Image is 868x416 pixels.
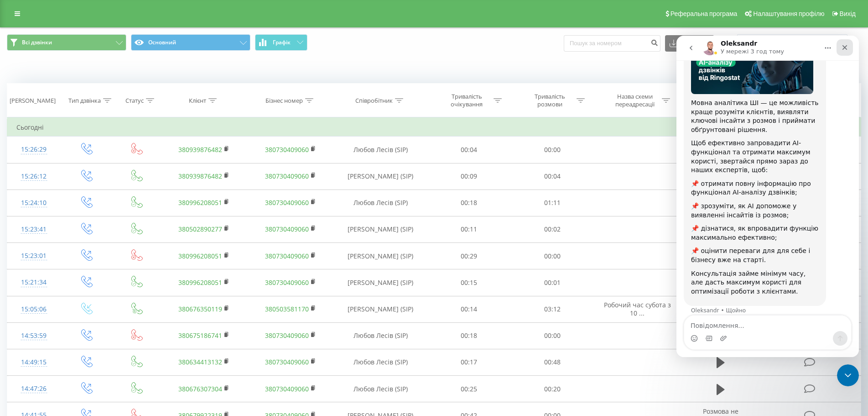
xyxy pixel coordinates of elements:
[427,296,511,322] td: 00:14
[427,137,511,163] td: 00:04
[16,247,51,265] div: 15:23:01
[442,93,491,108] div: Тривалість очікування
[178,145,222,154] a: 380939876482
[427,376,511,402] td: 00:25
[334,216,427,242] td: [PERSON_NAME] (SIP)
[334,322,427,349] td: Любов Лесів (SIP)
[334,269,427,296] td: [PERSON_NAME] (SIP)
[265,172,309,180] a: 380730409060
[334,243,427,269] td: [PERSON_NAME] (SIP)
[273,39,291,46] span: Графік
[16,380,51,398] div: 14:47:26
[265,225,309,233] a: 380730409060
[178,331,222,340] a: 380675186741
[334,190,427,216] td: Любов Лесів (SIP)
[604,300,671,317] span: Робочий час субота з 10 ...
[510,269,594,296] td: 00:01
[16,300,51,318] div: 15:05:06
[840,10,856,17] span: Вихід
[16,353,51,371] div: 14:49:15
[16,168,51,185] div: 15:26:12
[10,97,56,105] div: [PERSON_NAME]
[189,97,206,105] div: Клієнт
[510,349,594,375] td: 00:48
[125,97,144,105] div: Статус
[156,295,171,310] button: Надіслати повідомлення…
[14,299,21,306] button: Вибір емодзі
[427,322,511,349] td: 00:18
[670,10,738,17] span: Реферальна програма
[510,190,594,216] td: 01:11
[334,163,427,190] td: [PERSON_NAME] (SIP)
[265,198,309,207] a: 380730409060
[837,364,859,386] iframe: Intercom live chat
[355,97,393,105] div: Співробітник
[334,296,427,322] td: [PERSON_NAME] (SIP)
[427,349,511,375] td: 00:17
[178,358,222,366] a: 380634413132
[29,299,36,306] button: вибір GIF-файлів
[510,137,594,163] td: 00:00
[510,163,594,190] td: 00:04
[15,234,142,261] div: Консультація займе мінімум часу, але дасть максимум користі для оптимізації роботи з клієнтами.
[16,141,51,158] div: 15:26:29
[676,36,859,357] iframe: Intercom live chat
[7,118,861,137] td: Сьогодні
[22,39,52,46] span: Всі дзвінки
[265,252,309,260] a: 380730409060
[265,384,309,393] a: 380730409060
[43,299,51,306] button: Завантажити вкладений файл
[510,243,594,269] td: 00:00
[611,93,660,108] div: Назва схеми переадресації
[564,35,660,52] input: Пошук за номером
[427,190,511,216] td: 00:18
[334,137,427,163] td: Любов Лесів (SIP)
[510,216,594,242] td: 00:02
[510,322,594,349] td: 00:00
[265,331,309,340] a: 380730409060
[16,194,51,212] div: 15:24:10
[427,269,511,296] td: 00:15
[15,189,142,206] div: 📌 дізнатися, як впровадити функцію максимально ефективно;
[510,296,594,322] td: 03:12
[15,103,142,139] div: Щоб ефективно запровадити AI-функціонал та отримати максимум користі, звертайся прямо зараз до на...
[178,225,222,233] a: 380502890277
[178,172,222,180] a: 380939876482
[178,305,222,313] a: 380676350119
[178,278,222,287] a: 380996208051
[265,305,309,313] a: 380503581170
[334,349,427,375] td: Любов Лесів (SIP)
[265,358,309,366] a: 380730409060
[525,93,574,108] div: Тривалість розмови
[15,166,142,184] div: 📌 зрозуміти, як АІ допоможе у виявленні інсайтів із розмов;
[427,243,511,269] td: 00:29
[265,278,309,287] a: 380730409060
[131,34,250,51] button: Основний
[8,280,175,295] textarea: Повідомлення...
[265,97,303,105] div: Бізнес номер
[753,10,824,17] span: Налаштування профілю
[16,327,51,345] div: 14:53:59
[178,252,222,260] a: 380996208051
[16,221,51,238] div: 15:23:41
[265,145,309,154] a: 380730409060
[178,384,222,393] a: 380676307304
[68,97,101,105] div: Тип дзвінка
[510,376,594,402] td: 00:20
[665,35,714,52] button: Експорт
[427,163,511,190] td: 00:09
[255,34,307,51] button: Графік
[16,274,51,291] div: 15:21:34
[15,272,69,278] div: Oleksandr • Щойно
[7,34,126,51] button: Всі дзвінки
[334,376,427,402] td: Любов Лесів (SIP)
[427,216,511,242] td: 00:11
[15,144,142,162] div: 📌 отримати повну інформацію про функціонал AI-аналізу дзвінків;
[15,211,142,229] div: 📌 оцінити переваги для для себе і бізнесу вже на старті.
